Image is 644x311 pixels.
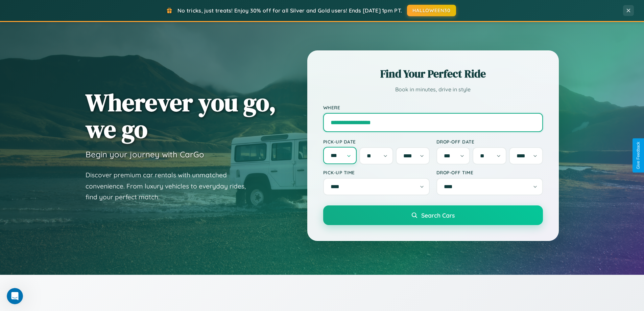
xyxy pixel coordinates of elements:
[323,66,543,81] h2: Find Your Perfect Ride
[323,105,543,110] label: Where
[436,170,543,175] label: Drop-off Time
[177,7,402,14] span: No tricks, just treats! Enjoy 30% off for all Silver and Gold users! Ends [DATE] 1pm PT.
[636,142,641,169] div: Give Feedback
[86,89,276,142] h1: Wherever you go, we go
[323,170,430,175] label: Pick-up Time
[86,170,255,203] p: Discover premium car rentals with unmatched convenience. From luxury vehicles to everyday rides, ...
[7,288,23,304] iframe: Intercom live chat
[407,5,456,16] button: HALLOWEEN30
[323,85,543,94] p: Book in minutes, drive in style
[436,139,543,145] label: Drop-off Date
[421,212,455,219] span: Search Cars
[323,205,543,225] button: Search Cars
[86,149,204,159] h3: Begin your journey with CarGo
[323,139,430,145] label: Pick-up Date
